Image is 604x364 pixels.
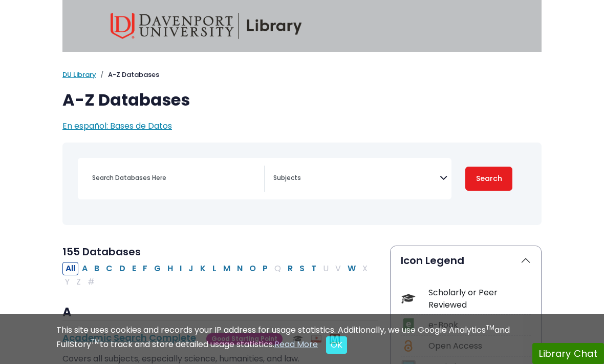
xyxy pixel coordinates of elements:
[246,262,259,275] button: Filter Results O
[111,13,302,39] img: Davenport University Library
[428,287,531,311] div: Scholarly or Peer Reviewed
[344,262,359,275] button: Filter Results W
[79,262,91,275] button: Filter Results A
[62,120,172,132] a: En español: Bases de Datos
[62,90,542,110] h1: A-Z Databases
[260,262,271,275] button: Filter Results P
[86,171,264,186] input: Search database by title or keyword
[164,262,176,275] button: Filter Results H
[91,262,102,275] button: Filter Results B
[532,343,604,364] button: Library Chat
[62,143,542,225] nav: Search filters
[197,262,209,275] button: Filter Results K
[220,262,233,275] button: Filter Results M
[234,262,246,275] button: Filter Results N
[273,175,440,183] textarea: Search
[56,324,548,354] div: This site uses cookies and records your IP address for usage statistics. Additionally, we use Goo...
[209,262,220,275] button: Filter Results L
[103,262,116,275] button: Filter Results C
[465,167,512,191] button: Submit for Search Results
[185,262,197,275] button: Filter Results J
[274,338,318,350] a: Read More
[391,246,541,275] button: Icon Legend
[62,245,141,259] span: 155 Databases
[140,262,150,275] button: Filter Results F
[62,262,78,275] button: All
[91,337,100,346] sup: TM
[285,262,296,275] button: Filter Results R
[308,262,319,275] button: Filter Results T
[151,262,164,275] button: Filter Results G
[96,70,159,80] li: A-Z Databases
[116,262,128,275] button: Filter Results D
[62,305,378,320] h3: A
[129,262,139,275] button: Filter Results E
[62,70,542,80] nav: breadcrumb
[62,70,96,79] a: DU Library
[486,323,494,332] sup: TM
[177,262,185,275] button: Filter Results I
[296,262,308,275] button: Filter Results S
[62,262,372,288] div: Alpha-list to filter by first letter of database name
[326,336,347,354] button: Close
[401,292,415,306] img: Icon Scholarly or Peer Reviewed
